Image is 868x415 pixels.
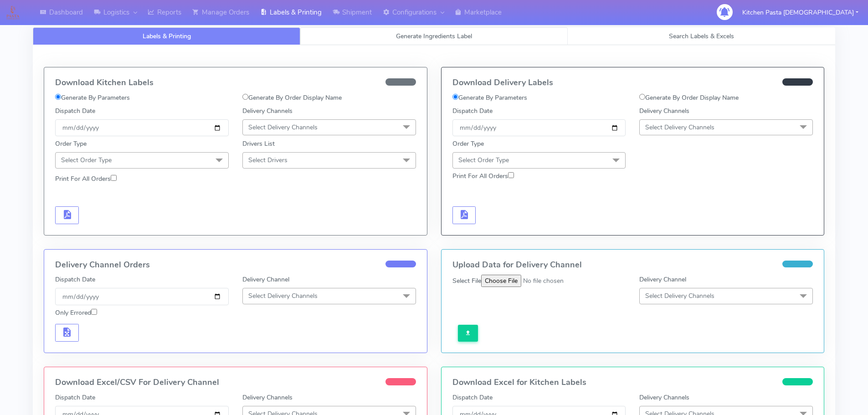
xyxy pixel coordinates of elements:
ul: Tabs [33,27,835,45]
span: Select Order Type [458,156,509,164]
h4: Upload Data for Delivery Channel [452,261,813,270]
span: Select Drivers [248,156,288,164]
label: Print For All Orders [55,174,117,184]
span: Labels & Printing [143,32,191,41]
h4: Download Kitchen Labels [55,78,416,87]
label: Delivery Channels [242,106,293,116]
span: Search Labels & Excels [669,32,734,41]
h4: Download Excel/CSV For Delivery Channel [55,378,416,387]
span: Select Order Type [61,156,112,164]
label: Dispatch Date [452,393,493,402]
input: Generate By Order Display Name [639,94,645,100]
label: Select File [452,276,481,286]
label: Dispatch Date [55,275,95,284]
input: Generate By Order Display Name [242,94,248,100]
label: Generate By Order Display Name [242,93,342,102]
span: Generate Ingredients Label [396,32,472,41]
span: Select Delivery Channels [645,123,714,132]
input: Print For All Orders [508,172,514,178]
button: Kitchen Pasta [DEMOGRAPHIC_DATA] [735,3,865,22]
label: Delivery Channels [242,393,293,402]
label: Dispatch Date [55,106,95,116]
label: Order Type [452,139,484,149]
input: Print For All Orders [111,175,117,181]
input: Generate By Parameters [452,94,458,100]
label: Delivery Channel [242,275,289,284]
span: Select Delivery Channels [248,292,318,300]
span: Select Delivery Channels [645,292,714,300]
label: Print For All Orders [452,171,514,181]
h4: Delivery Channel Orders [55,261,416,270]
label: Only Errored [55,308,97,318]
label: Generate By Parameters [55,93,130,102]
label: Drivers List [242,139,275,149]
label: Order Type [55,139,87,149]
label: Dispatch Date [55,393,95,402]
span: Select Delivery Channels [248,123,318,132]
input: Only Errored [91,309,97,315]
h4: Download Excel for Kitchen Labels [452,378,813,387]
label: Generate By Order Display Name [639,93,739,102]
input: Generate By Parameters [55,94,61,100]
h4: Download Delivery Labels [452,78,813,87]
label: Generate By Parameters [452,93,527,102]
label: Delivery Channels [639,393,689,402]
label: Delivery Channels [639,106,689,116]
label: Dispatch Date [452,106,493,116]
label: Delivery Channel [639,275,686,284]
